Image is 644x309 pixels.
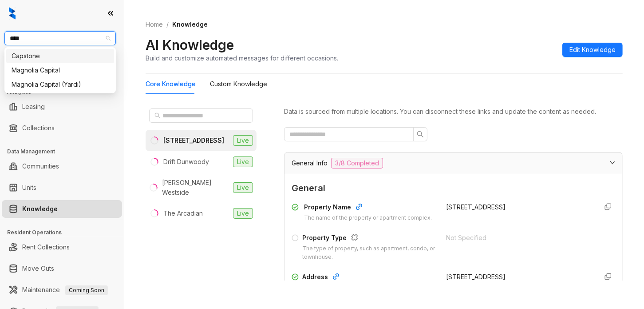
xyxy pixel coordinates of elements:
[2,281,122,299] li: Maintenance
[2,200,122,218] li: Knowledge
[22,157,59,175] a: Communities
[302,233,435,245] div: Property Type
[331,158,383,169] span: 3/8 Completed
[446,203,506,211] span: [STREET_ADDRESS]
[22,98,45,116] a: Leasing
[302,272,435,284] div: Address
[163,136,224,145] div: [STREET_ADDRESS]
[304,202,432,214] div: Property Name
[417,131,424,138] span: search
[610,160,615,165] span: expanded
[12,51,109,61] div: Capstone
[304,214,432,222] div: The name of the property or apartment complex.
[233,208,253,219] span: Live
[233,135,253,146] span: Live
[22,200,58,218] a: Knowledge
[22,260,54,277] a: Move Outs
[146,53,338,63] div: Build and customize automated messages for different occasions.
[2,260,122,277] li: Move Outs
[65,285,108,295] span: Coming Soon
[6,63,114,77] div: Magnolia Capital
[210,79,267,89] div: Custom Knowledge
[2,238,122,256] li: Rent Collections
[172,20,208,28] span: Knowledge
[7,229,124,237] h3: Resident Operations
[284,152,622,174] div: General Info3/8 Completed
[233,157,253,167] span: Live
[163,157,209,167] div: Drift Dunwoody
[6,77,114,92] div: Magnolia Capital (Yardi)
[154,112,161,119] span: search
[2,98,122,116] li: Leasing
[146,79,196,89] div: Core Knowledge
[569,45,616,55] span: Edit Knowledge
[12,65,109,75] div: Magnolia Capital
[22,179,36,197] a: Units
[12,80,109,89] div: Magnolia Capital (Yardi)
[22,238,70,256] a: Rent Collections
[302,245,435,261] div: The type of property, such as apartment, condo, or townhouse.
[146,36,234,53] h2: AI Knowledge
[284,107,623,116] div: Data is sourced from multiple locations. You can disconnect these links and update the content as...
[446,233,590,243] div: Not Specified
[2,157,122,175] li: Communities
[562,43,623,57] button: Edit Knowledge
[6,49,114,63] div: Capstone
[162,178,229,197] div: [PERSON_NAME] Westside
[446,272,590,282] div: [STREET_ADDRESS]
[2,179,122,197] li: Units
[233,182,253,193] span: Live
[22,119,55,137] a: Collections
[2,119,122,137] li: Collections
[292,158,328,168] span: General Info
[7,148,124,156] h3: Data Management
[163,209,203,218] div: The Arcadian
[292,181,615,195] span: General
[2,60,122,77] li: Leads
[144,20,165,29] a: Home
[9,7,16,20] img: logo
[166,20,169,29] li: /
